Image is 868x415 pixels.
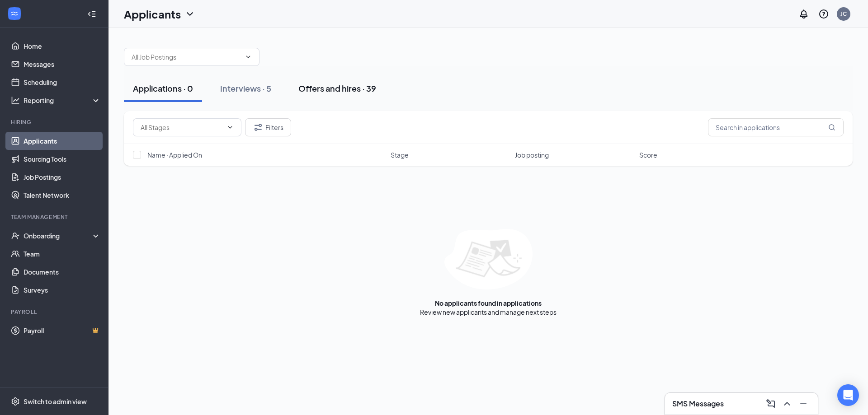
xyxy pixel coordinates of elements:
span: Score [639,150,657,159]
button: ComposeMessage [764,396,778,411]
button: ChevronUp [780,396,794,411]
button: Minimize [796,396,811,411]
div: Applications · 0 [133,83,193,94]
svg: ChevronDown [245,53,252,61]
svg: UserCheck [11,231,20,240]
div: Offers and hires · 39 [298,83,376,94]
svg: ChevronDown [226,124,234,131]
a: Scheduling [24,73,101,91]
svg: WorkstreamLogo [10,9,19,18]
svg: Collapse [87,9,96,19]
h3: SMS Messages [672,399,724,409]
span: Name · Applied On [147,150,202,159]
svg: Filter [253,122,264,133]
svg: Settings [11,397,20,406]
a: Surveys [24,281,101,299]
h1: Applicants [124,6,181,22]
button: Filter Filters [245,118,291,136]
svg: Analysis [11,96,20,105]
svg: Minimize [798,398,809,409]
div: No applicants found in applications [435,298,542,308]
div: Open Intercom Messenger [837,384,859,406]
div: Reporting [24,96,101,105]
a: Sourcing Tools [24,150,101,168]
span: Stage [391,150,409,159]
svg: ChevronDown [184,9,195,19]
span: Job posting [515,150,549,159]
a: Applicants [24,132,101,150]
a: Talent Network [24,186,101,204]
a: Home [24,37,101,55]
input: All Job Postings [132,52,241,62]
a: Job Postings [24,168,101,186]
div: Onboarding [24,231,93,240]
a: Documents [24,263,101,281]
svg: QuestionInfo [818,9,829,19]
a: Messages [24,55,101,73]
a: PayrollCrown [24,322,101,340]
svg: MagnifyingGlass [828,124,835,131]
svg: Notifications [798,9,809,19]
input: All Stages [141,122,223,132]
div: Interviews · 5 [220,83,271,94]
a: Team [24,245,101,263]
div: JC [840,10,847,18]
img: empty-state [444,229,533,289]
div: Payroll [11,308,99,316]
div: Switch to admin view [24,397,87,406]
svg: ComposeMessage [765,398,776,409]
input: Search in applications [708,118,844,136]
svg: ChevronUp [782,398,793,409]
div: Team Management [11,213,99,221]
div: Hiring [11,118,99,126]
div: Review new applicants and manage next steps [420,308,557,317]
